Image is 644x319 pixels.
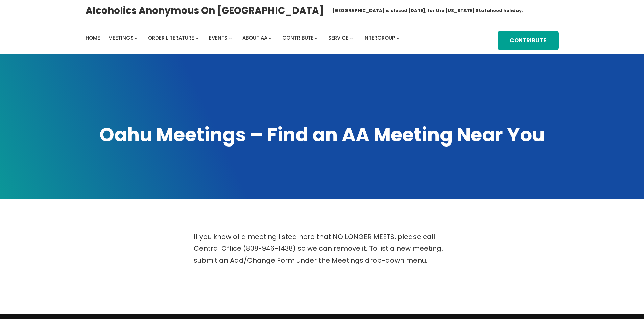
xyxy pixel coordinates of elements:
[194,231,451,266] p: If you know of a meeting listed here that NO LONGER MEETS, please call Central Office (808-946-14...
[108,33,134,43] a: Meetings
[86,34,100,42] span: Home
[363,33,395,43] a: Intergroup
[195,36,198,39] button: Order Literature submenu
[328,34,349,42] span: Service
[332,7,523,14] h1: [GEOGRAPHIC_DATA] is closed [DATE], for the [US_STATE] Statehood holiday.
[328,33,349,43] a: Service
[135,36,138,39] button: Meetings submenu
[86,2,324,19] a: Alcoholics Anonymous on [GEOGRAPHIC_DATA]
[282,33,314,43] a: Contribute
[350,36,353,39] button: Service submenu
[148,34,194,42] span: Order Literature
[498,31,558,51] a: Contribute
[282,34,314,42] span: Contribute
[86,33,402,43] nav: Intergroup
[363,34,395,42] span: Intergroup
[209,33,228,43] a: Events
[229,36,232,39] button: Events submenu
[86,33,100,43] a: Home
[242,33,267,43] a: About AA
[209,34,228,42] span: Events
[86,122,559,148] h1: Oahu Meetings – Find an AA Meeting Near You
[108,34,134,42] span: Meetings
[242,34,267,42] span: About AA
[269,36,272,39] button: About AA submenu
[315,36,318,39] button: Contribute submenu
[397,36,400,39] button: Intergroup submenu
